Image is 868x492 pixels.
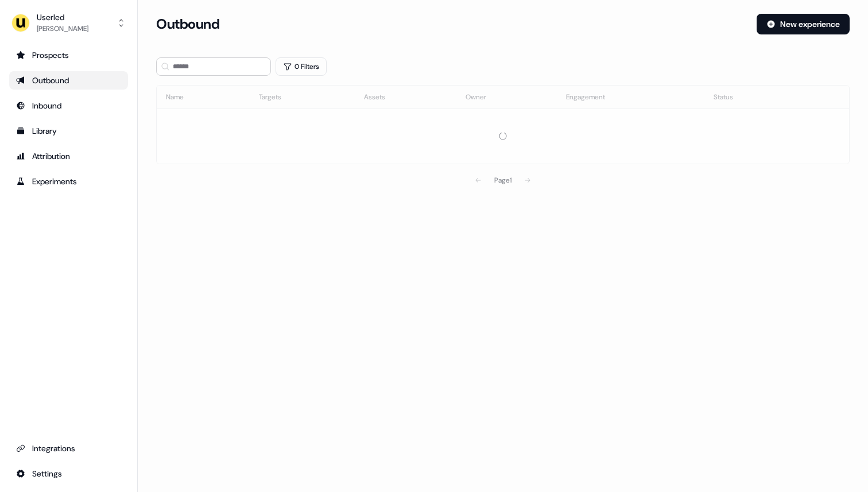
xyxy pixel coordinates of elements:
button: New experience [757,14,850,34]
div: [PERSON_NAME] [37,23,88,34]
a: Go to outbound experience [9,71,128,90]
div: Attribution [16,150,121,162]
a: Go to templates [9,122,128,140]
div: Prospects [16,49,121,61]
a: Go to integrations [9,464,128,483]
div: Outbound [16,75,121,86]
a: Go to prospects [9,46,128,64]
a: Go to integrations [9,439,128,458]
h3: Outbound [156,16,219,33]
div: Integrations [16,443,121,454]
a: Go to attribution [9,147,128,165]
button: Userled[PERSON_NAME] [9,9,128,37]
button: 0 Filters [276,57,327,76]
div: Userled [37,11,88,23]
a: Go to Inbound [9,96,128,115]
div: Settings [16,468,121,479]
a: Go to experiments [9,172,128,191]
div: Library [16,125,121,137]
div: Inbound [16,100,121,111]
div: Experiments [16,176,121,187]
